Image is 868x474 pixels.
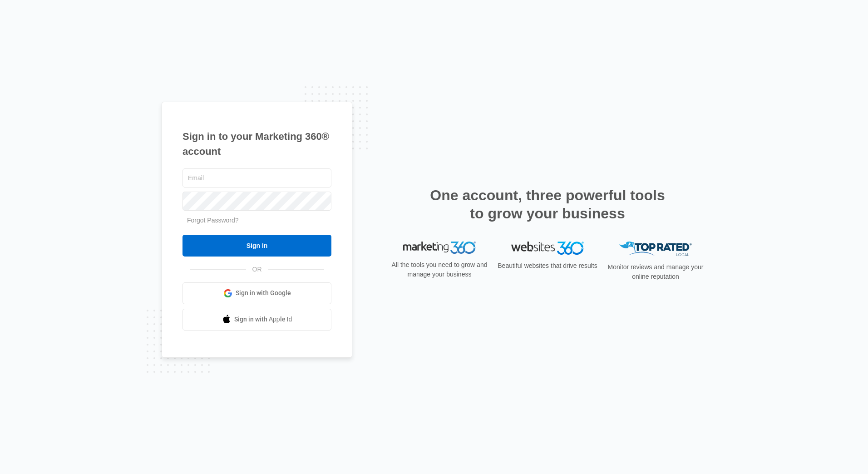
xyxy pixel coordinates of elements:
input: Sign In [182,235,331,257]
input: Email [182,168,331,188]
a: Sign in with Apple Id [182,309,331,331]
span: Sign in with Google [236,288,291,298]
span: Sign in with Apple Id [234,315,292,324]
h2: One account, three powerful tools to grow your business [427,186,668,222]
span: OR [246,265,268,274]
img: Marketing 360 [403,242,476,254]
img: Websites 360 [511,242,584,255]
p: All the tools you need to grow and manage your business [389,260,490,279]
p: Beautiful websites that drive results [497,261,598,271]
p: Monitor reviews and manage your online reputation [605,262,706,281]
h1: Sign in to your Marketing 360® account [182,129,331,159]
img: Top Rated Local [619,242,692,257]
a: Forgot Password? [187,217,239,224]
a: Sign in with Google [182,282,331,304]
